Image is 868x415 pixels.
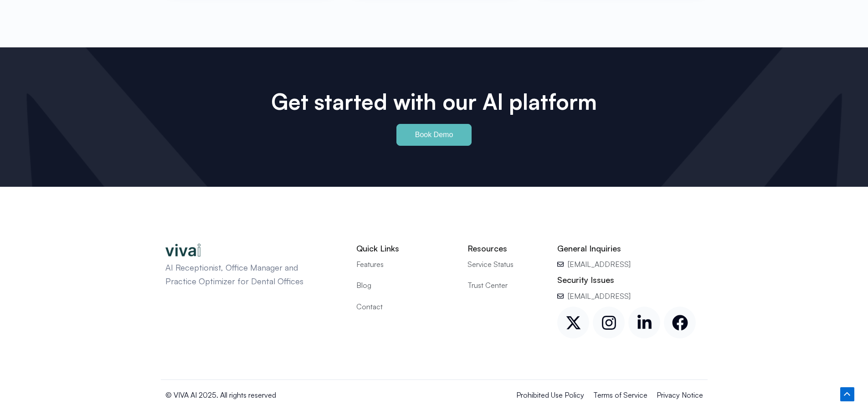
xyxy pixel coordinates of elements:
a: Terms of Service [593,389,647,401]
span: Trust Center [467,279,508,291]
span: Features [356,258,384,270]
h2: Security Issues [557,275,703,285]
span: Blog [356,279,371,291]
a: Prohibited Use Policy [516,389,584,401]
a: Trust Center [467,279,544,291]
p: AI Receptionist, Office Manager and Practice Optimizer for Dental Offices [165,261,325,288]
a: [EMAIL_ADDRESS] [557,258,703,270]
span: [EMAIL_ADDRESS] [565,258,631,270]
p: © VIVA AI 2025. All rights reserved [165,389,401,401]
a: Contact [356,301,454,313]
h2: Get started with our Al platform [247,88,621,115]
a: Features [356,258,454,270]
h2: Quick Links [356,243,454,254]
a: [EMAIL_ADDRESS] [557,290,703,302]
a: Service Status [467,258,544,270]
h2: General Inquiries [557,243,703,254]
span: Book Demo [415,131,453,138]
span: Contact [356,301,383,313]
a: Blog [356,279,454,291]
a: Privacy Notice [657,389,703,401]
span: [EMAIL_ADDRESS] [565,290,631,302]
span: Service Status [467,258,514,270]
h2: Resources [467,243,544,254]
a: Book Demo [396,124,472,146]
